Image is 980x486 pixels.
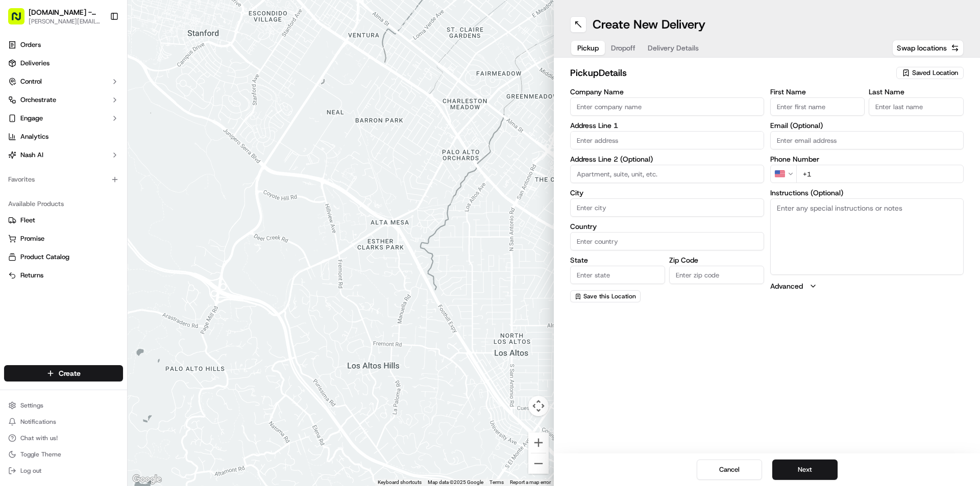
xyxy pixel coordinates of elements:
button: Start new chat [174,100,186,113]
button: See all [158,131,186,143]
span: Engage [20,114,43,123]
span: API Documentation [96,228,164,238]
label: Zip Code [669,257,764,264]
button: Next [772,459,838,480]
button: Nash AI [4,147,123,163]
span: Nash AI [20,150,43,160]
button: Keyboard shortcuts [378,479,422,486]
label: Email (Optional) [770,122,964,129]
button: [DOMAIN_NAME] - [GEOGRAPHIC_DATA] [29,7,102,17]
h1: Create New Delivery [593,16,705,33]
span: Knowledge Base [20,228,78,238]
input: Enter first name [770,97,865,116]
label: Company Name [570,88,764,95]
span: Pickup [577,43,599,53]
span: Toggle Theme [20,450,61,458]
a: Returns [8,271,119,280]
button: Swap locations [892,40,964,56]
span: Pylon [102,253,124,261]
button: Returns [4,267,123,284]
span: Fleet [20,216,35,225]
img: 1736555255976-a54dd68f-1ca7-489b-9aae-adbdc363a1c4 [20,159,29,167]
button: Map camera controls [528,396,549,416]
span: • [85,158,88,166]
div: Past conversations [10,133,68,141]
a: Promise [8,234,119,243]
input: Enter phone number [796,165,964,183]
input: Enter city [570,198,764,217]
a: Fleet [8,216,119,225]
img: Nash [10,10,31,31]
span: Notifications [20,418,56,426]
img: 1756434665150-4e636765-6d04-44f2-b13a-1d7bbed723a0 [21,97,40,116]
a: 💻API Documentation [82,224,168,242]
a: Deliveries [4,55,123,71]
span: Deliveries [20,59,50,68]
button: [PERSON_NAME][EMAIL_ADDRESS][PERSON_NAME][DOMAIN_NAME] [29,17,102,25]
span: Create [59,368,81,378]
button: Create [4,365,123,381]
div: 💻 [86,229,94,237]
p: Welcome 👋 [10,41,186,57]
label: Instructions (Optional) [770,189,964,196]
span: Control [20,77,42,86]
a: Terms (opens in new tab) [489,479,504,485]
div: 📗 [10,229,18,237]
button: Promise [4,231,123,247]
input: Got a question? Start typing here... [27,66,184,76]
button: Save this Location [570,290,641,302]
img: 1736555255976-a54dd68f-1ca7-489b-9aae-adbdc363a1c4 [20,186,29,194]
span: Returns [20,271,43,280]
button: Zoom out [528,453,549,474]
span: [DATE] [90,186,111,194]
span: Orchestrate [20,95,56,105]
span: Chat with us! [20,434,58,442]
img: Kat Rubio [10,176,27,192]
input: Enter address [570,131,764,149]
input: Enter email address [770,131,964,149]
button: Cancel [697,459,762,480]
img: Google [130,473,164,486]
span: [PERSON_NAME] [32,186,83,194]
button: Saved Location [896,66,964,80]
a: Open this area in Google Maps (opens a new window) [130,473,164,486]
div: Start new chat [46,97,167,108]
span: Save this Location [583,292,636,300]
input: Enter zip code [669,266,764,284]
label: Address Line 1 [570,122,764,129]
button: Control [4,73,123,90]
span: Log out [20,467,41,475]
div: Available Products [4,196,123,212]
button: Engage [4,110,123,126]
button: Fleet [4,212,123,228]
button: Settings [4,398,123,413]
label: First Name [770,88,865,95]
input: Apartment, suite, unit, etc. [570,165,764,183]
button: Zoom in [528,432,549,453]
button: Chat with us! [4,431,123,445]
span: Analytics [20,132,48,141]
label: Phone Number [770,156,964,163]
a: Report a map error [510,479,551,485]
img: Joseph V. [10,148,27,165]
h2: pickup Details [570,66,890,80]
button: Notifications [4,415,123,429]
a: Orders [4,37,123,53]
div: Favorites [4,171,123,188]
label: State [570,257,665,264]
input: Enter country [570,232,764,250]
input: Enter company name [570,97,764,116]
input: Enter last name [869,97,964,116]
span: [DATE] [90,158,111,166]
a: Product Catalog [8,252,119,262]
button: Advanced [770,281,964,291]
span: Delivery Details [648,43,699,53]
span: Saved Location [912,68,958,78]
span: Dropoff [611,43,635,53]
button: Log out [4,464,123,478]
div: We're available if you need us! [46,108,140,116]
img: 1736555255976-a54dd68f-1ca7-489b-9aae-adbdc363a1c4 [10,97,29,116]
button: Toggle Theme [4,447,123,462]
